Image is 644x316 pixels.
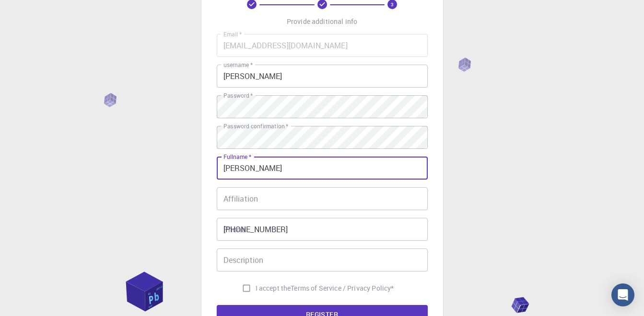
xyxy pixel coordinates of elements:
label: Fullname [223,153,251,161]
div: Open Intercom Messenger [611,283,634,306]
p: Terms of Service / Privacy Policy * [291,283,394,293]
label: Password [223,91,253,100]
label: Email [223,30,242,38]
span: I accept the [256,283,291,293]
p: Provide additional info [287,17,357,26]
text: 3 [391,1,394,8]
label: username [223,61,253,69]
a: Terms of Service / Privacy Policy* [291,283,394,293]
label: Password confirmation [223,122,288,130]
